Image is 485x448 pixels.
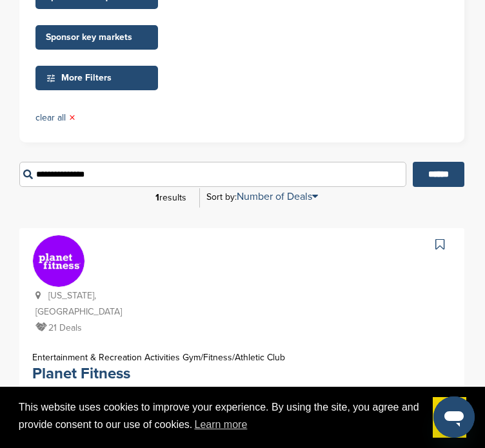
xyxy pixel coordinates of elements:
[237,190,318,203] a: Number of Deals
[155,192,159,203] b: 1
[206,191,318,202] div: Sort by:
[32,364,130,383] a: Planet Fitness
[46,30,148,44] span: Sponsor key markets
[35,111,448,125] a: clear all×
[192,415,249,434] a: learn more about cookies
[35,287,110,320] p: [US_STATE], [GEOGRAPHIC_DATA]
[35,320,110,336] p: 21 Deals
[433,397,466,438] a: dismiss cookie message
[149,187,193,209] div: results
[19,400,423,434] span: This website uses cookies to improve your experience. By using the site, you agree and provide co...
[433,396,475,438] iframe: Button to launch messaging window
[69,111,75,125] span: ×
[46,71,152,85] span: More Filters
[32,349,285,365] p: Entertainment & Recreation Activities Gym/Fitness/Athletic Club
[33,235,84,287] img: Di1e0zpf 400x400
